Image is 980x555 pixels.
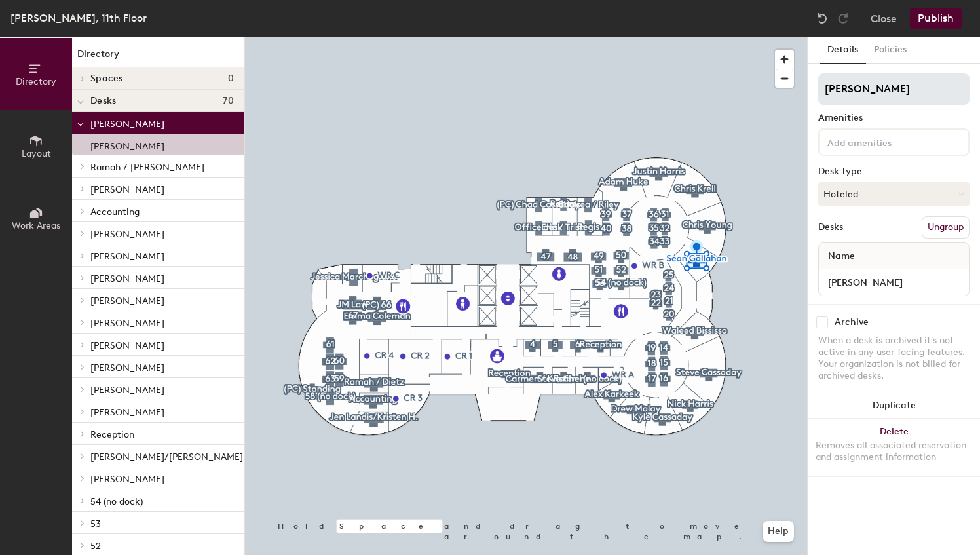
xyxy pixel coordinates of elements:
span: Work Areas [12,220,60,231]
span: Ramah / [PERSON_NAME] [90,162,204,173]
span: [PERSON_NAME] [90,296,164,307]
span: 52 [90,541,101,552]
span: [PERSON_NAME] [90,474,164,485]
h1: Directory [72,47,244,67]
div: [PERSON_NAME], 11th Floor [10,10,147,26]
div: Amenities [818,113,970,123]
span: Layout [22,148,51,159]
div: Removes all associated reservation and assignment information [816,440,972,463]
button: Duplicate [808,392,980,419]
span: 54 (no dock) [90,496,143,507]
button: Close [871,8,897,29]
span: [PERSON_NAME] [90,362,164,373]
span: 53 [90,518,101,529]
span: [PERSON_NAME] [90,340,164,351]
span: [PERSON_NAME] [90,184,164,195]
button: DeleteRemoves all associated reservation and assignment information [808,419,980,476]
span: Directory [16,76,56,87]
span: [PERSON_NAME] [90,407,164,418]
div: Archive [835,317,869,328]
span: Desks [90,96,116,106]
span: [PERSON_NAME] [90,251,164,262]
span: [PERSON_NAME] [90,273,164,284]
button: Policies [866,37,914,64]
button: Hoteled [818,182,970,206]
span: 70 [223,96,234,106]
span: Spaces [90,73,123,84]
span: Reception [90,429,134,440]
input: Add amenities [825,134,943,149]
span: 0 [228,73,234,84]
div: When a desk is archived it's not active in any user-facing features. Your organization is not bil... [818,335,970,382]
span: [PERSON_NAME] [90,318,164,329]
img: Undo [816,12,829,25]
span: Accounting [90,206,140,218]
button: Publish [910,8,962,29]
img: Redo [837,12,850,25]
span: [PERSON_NAME] [90,229,164,240]
span: Name [821,244,861,268]
span: [PERSON_NAME] [90,119,164,130]
input: Unnamed desk [821,273,966,292]
span: [PERSON_NAME] [90,385,164,396]
p: [PERSON_NAME] [90,137,164,152]
button: Help [763,521,794,542]
div: Desk Type [818,166,970,177]
button: Ungroup [922,216,970,239]
div: Desks [818,222,843,233]
button: Details [820,37,866,64]
span: [PERSON_NAME]/[PERSON_NAME] [90,451,243,463]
